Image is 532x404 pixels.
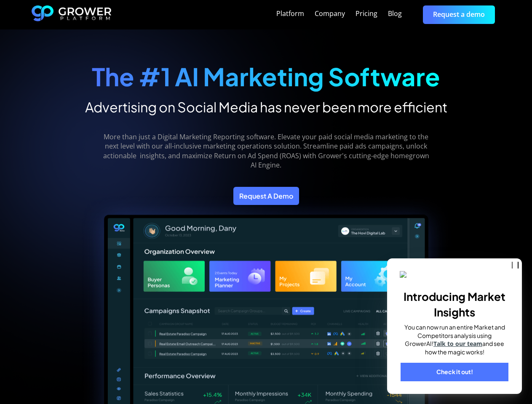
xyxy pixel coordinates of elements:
[315,9,345,19] a: Company
[233,187,299,205] a: Request A Demo
[276,10,304,18] div: Platform
[32,5,112,24] a: home
[388,10,402,18] div: Blog
[356,9,377,19] a: Pricing
[97,132,435,170] p: More than just a Digital Marketing Reporting software. Elevate your paid social media marketing t...
[315,10,345,18] div: Company
[356,10,377,18] div: Pricing
[400,323,509,356] p: You can now run an entire Market and Competitors analysis using GrowerAI! and see how the magic w...
[404,290,505,319] b: Introducing Market Insights
[388,9,402,19] a: Blog
[401,363,508,381] a: Check it out!
[400,271,509,279] img: _p793ks5ak-banner
[85,98,447,115] h2: Advertising on Social Media has never been more efficient
[433,340,482,348] a: Talk to our team
[423,5,495,24] a: Request a demo
[276,9,304,19] a: Platform
[512,262,519,268] button: close
[92,61,440,92] strong: The #1 AI Marketing Software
